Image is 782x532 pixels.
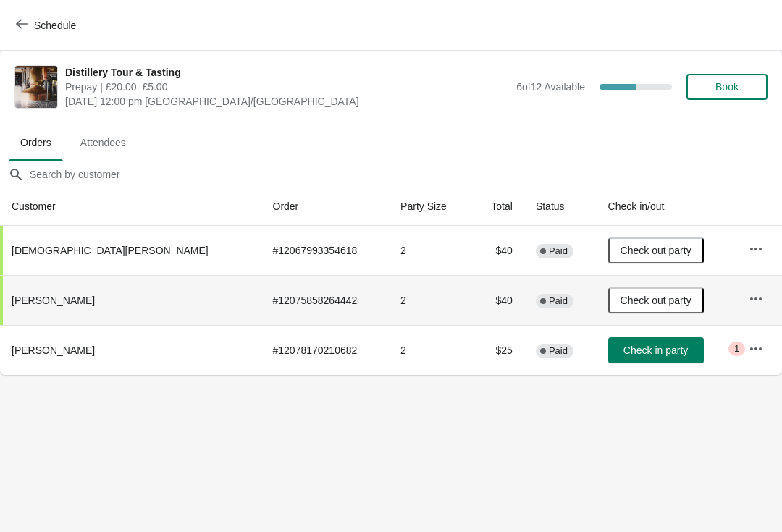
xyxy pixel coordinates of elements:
span: Paid [549,345,568,357]
button: Book [686,74,768,100]
span: Check out party [621,245,691,256]
th: Status [524,187,597,226]
span: [PERSON_NAME] [12,295,95,306]
span: [PERSON_NAME] [12,345,95,356]
span: Attendees [69,130,138,156]
th: Total [471,187,524,226]
th: Party Size [389,187,471,226]
th: Check in/out [597,187,738,226]
td: 2 [389,325,471,375]
td: $40 [471,226,524,275]
span: Paid [549,295,568,307]
img: Distillery Tour & Tasting [15,66,57,108]
span: 1 [734,343,739,355]
span: Schedule [34,20,76,31]
td: $25 [471,325,524,375]
span: 6 of 12 Available [516,81,585,93]
span: Prepay | £20.00–£5.00 [65,80,509,94]
td: $40 [471,275,524,325]
span: Paid [549,245,568,257]
td: # 12075858264442 [261,275,390,325]
td: 2 [389,275,471,325]
td: # 12078170210682 [261,325,390,375]
span: Check out party [621,295,691,306]
span: Orders [9,130,63,156]
span: [DATE] 12:00 pm [GEOGRAPHIC_DATA]/[GEOGRAPHIC_DATA] [65,94,509,109]
span: Book [715,81,739,93]
button: Check out party [608,237,704,263]
th: Order [261,187,390,226]
span: Distillery Tour & Tasting [65,65,509,80]
span: Check in party [623,345,688,356]
button: Schedule [7,12,88,38]
button: Check in party [608,337,704,363]
span: [DEMOGRAPHIC_DATA][PERSON_NAME] [12,245,209,256]
td: 2 [389,226,471,275]
input: Search by customer [29,161,782,187]
button: Check out party [608,287,704,313]
td: # 12067993354618 [261,226,390,275]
